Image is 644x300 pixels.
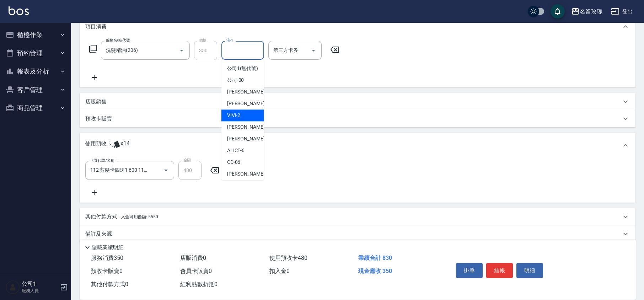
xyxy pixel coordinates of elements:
[227,88,269,96] span: [PERSON_NAME] -0
[3,62,68,81] button: 報表及分析
[227,65,258,72] span: 公司1 (無代號)
[85,23,107,31] p: 項目消費
[91,281,128,288] span: 其他付款方式 0
[3,26,68,44] button: 櫃檯作業
[227,159,241,166] span: CD -06
[3,44,68,63] button: 預約管理
[80,225,635,242] div: 備註及來源
[580,7,602,16] div: 名留玫瑰
[358,268,392,274] span: 現金應收 350
[91,268,123,274] span: 預收卡販賣 0
[183,157,191,163] label: 金額
[121,214,158,219] span: 入金可用餘額: 5550
[227,123,269,131] span: [PERSON_NAME] -3
[227,147,245,154] span: ALICE -6
[269,255,307,261] span: 使用預收卡 480
[176,45,187,56] button: Open
[3,99,68,117] button: 商品管理
[486,263,513,278] button: 結帳
[22,280,58,288] h5: 公司1
[106,38,130,43] label: 服務名稱/代號
[227,112,241,119] span: VIVI -2
[227,100,269,107] span: [PERSON_NAME] -1
[91,255,123,261] span: 服務消費 350
[608,5,635,18] button: 登出
[9,6,29,15] img: Logo
[85,140,112,151] p: 使用預收卡
[80,15,635,38] div: 項目消費
[90,158,114,163] label: 卡券代號/名稱
[80,133,635,158] div: 使用預收卡x14
[269,268,290,274] span: 扣入金 0
[358,255,392,261] span: 業績合計 830
[227,135,269,143] span: [PERSON_NAME] -5
[22,288,58,294] p: 服務人員
[80,110,635,127] div: 預收卡販賣
[180,268,212,274] span: 會員卡販賣 0
[456,263,483,278] button: 掛單
[85,213,158,221] p: 其他付款方式
[227,76,244,84] span: 公司 -00
[180,281,218,288] span: 紅利點數折抵 0
[120,140,130,151] span: x14
[308,45,319,56] button: Open
[6,280,20,294] img: Person
[568,4,605,19] button: 名留玫瑰
[80,208,635,225] div: 其他付款方式入金可用餘額: 5550
[85,230,112,238] p: 備註及來源
[516,263,543,278] button: 明細
[180,255,206,261] span: 店販消費 0
[85,115,112,123] p: 預收卡販賣
[160,165,172,176] button: Open
[227,170,269,178] span: [PERSON_NAME] -7
[551,4,565,18] button: save
[199,38,206,43] label: 價格
[3,81,68,99] button: 客戶管理
[85,98,107,106] p: 店販銷售
[80,93,635,110] div: 店販銷售
[226,38,233,43] label: 洗-1
[92,244,124,251] p: 隱藏業績明細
